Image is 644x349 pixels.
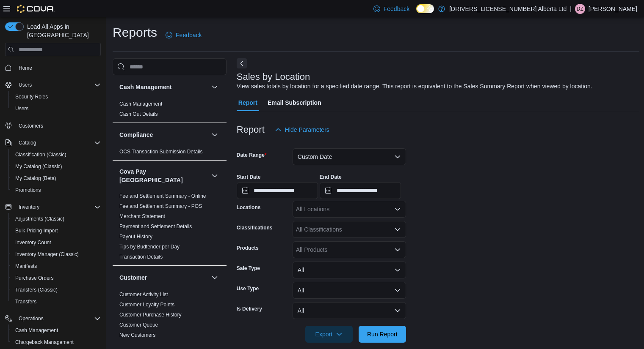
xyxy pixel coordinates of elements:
span: New Customers [119,332,155,338]
button: Cova Pay [GEOGRAPHIC_DATA] [210,171,220,181]
label: Use Type [237,285,259,292]
span: Users [15,80,101,90]
button: Inventory Count [8,237,104,248]
h3: Cova Pay [GEOGRAPHIC_DATA] [119,167,208,184]
button: Transfers [8,296,104,308]
label: Is Delivery [237,305,262,312]
a: Payment and Settlement Details [119,224,192,229]
a: New Customers [119,332,155,338]
button: Export [305,326,353,343]
button: Customer [210,273,220,283]
span: Bulk Pricing Import [12,226,101,236]
span: OCS Transaction Submission Details [119,148,203,155]
a: Transaction Details [119,254,163,260]
a: Fee and Settlement Summary - POS [119,203,202,209]
p: [PERSON_NAME] [589,4,637,14]
span: Email Subscription [268,94,321,111]
label: End Date [320,174,342,180]
span: Inventory [15,202,101,212]
a: Inventory Manager (Classic) [12,249,82,259]
span: Customers [15,120,101,131]
a: Classification (Classic) [12,150,70,160]
button: Home [2,61,104,74]
a: Fee and Settlement Summary - Online [119,193,206,199]
span: Cash Management [119,101,162,107]
span: Payout History [119,233,152,240]
a: My Catalog (Classic) [12,161,66,172]
span: Users [19,82,32,88]
span: Inventory Manager (Classic) [15,251,79,258]
span: Manifests [15,263,37,270]
a: Bulk Pricing Import [12,226,61,236]
a: Chargeback Management [12,337,77,347]
div: Cash Management [113,99,227,123]
span: Inventory [19,204,39,210]
button: Hide Parameters [271,121,333,138]
span: Cash Management [12,325,101,335]
a: Tips by Budtender per Day [119,244,180,250]
button: Users [2,79,104,91]
span: My Catalog (Classic) [15,163,62,170]
a: Customer Queue [119,322,158,328]
a: Adjustments (Classic) [12,214,68,224]
a: Customers [15,121,47,131]
input: Press the down key to open a popover containing a calendar. [320,182,401,199]
div: Doug Zimmerman [575,4,585,14]
span: Merchant Statement [119,213,165,220]
span: Tips by Budtender per Day [119,243,180,250]
span: Fee and Settlement Summary - Online [119,193,206,199]
a: Customer Loyalty Points [119,302,174,308]
a: Manifests [12,261,40,271]
a: My Catalog (Beta) [12,173,60,183]
button: Open list of options [394,206,401,213]
h3: Sales by Location [237,72,310,82]
span: Classification (Classic) [15,151,66,158]
span: DZ [577,4,583,14]
div: View sales totals by location for a specified date range. This report is equivalent to the Sales ... [237,82,592,91]
button: All [293,262,406,278]
span: Home [19,65,32,71]
a: Feedback [162,27,205,44]
a: Users [12,104,32,114]
button: Catalog [2,137,104,149]
input: Dark Mode [416,4,434,13]
span: Inventory Manager (Classic) [12,249,101,259]
button: All [293,282,406,299]
label: Start Date [237,174,261,180]
button: Inventory Manager (Classic) [8,248,104,260]
label: Sale Type [237,265,260,272]
span: Transfers (Classic) [12,285,101,295]
button: Promotions [8,184,104,196]
span: Security Roles [15,93,48,100]
span: Manifests [12,261,101,271]
span: Customer Queue [119,322,158,328]
span: Inventory Count [15,239,51,246]
button: Custom Date [293,148,406,165]
button: Inventory [2,201,104,213]
h1: Reports [113,24,157,41]
button: Transfers (Classic) [8,284,104,296]
span: My Catalog (Beta) [12,173,101,183]
span: Purchase Orders [12,273,101,283]
a: Customer Activity List [119,292,168,297]
button: Cash Management [8,324,104,336]
button: Catalog [15,138,39,148]
a: Inventory Count [12,237,55,248]
span: Adjustments (Classic) [12,214,101,224]
span: Feedback [384,5,409,13]
button: Customers [2,120,104,132]
a: Feedback [370,0,413,17]
span: Transaction Details [119,254,163,260]
span: Chargeback Management [15,339,74,346]
button: Compliance [210,130,220,140]
a: Cash Management [119,101,162,107]
button: Cash Management [119,83,208,91]
button: Users [8,103,104,115]
button: Adjustments (Classic) [8,213,104,225]
a: Purchase Orders [12,273,57,283]
a: Security Roles [12,92,51,102]
span: Operations [15,314,101,324]
span: Chargeback Management [12,337,101,347]
span: Cash Out Details [119,111,158,117]
span: Transfers (Classic) [15,286,58,293]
